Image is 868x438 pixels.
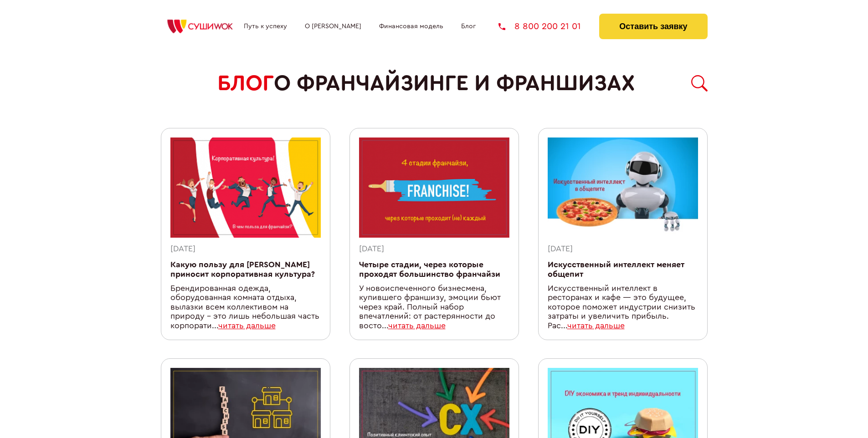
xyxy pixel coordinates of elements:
[567,322,625,330] a: читать дальше
[548,261,684,278] a: Искусственный интеллект меняет общепит
[305,23,361,30] a: О [PERSON_NAME]
[498,22,581,31] a: 8 800 200 21 01
[514,22,581,31] span: 8 800 200 21 01
[244,23,287,30] a: Путь к успеху
[274,71,635,96] span: о франчайзинге и франшизах
[548,284,698,331] div: Искусственный интеллект в ресторанах и кафе — это будущее, которое поможет индустрии снизить затр...
[379,23,443,30] a: Финансовая модель
[461,23,476,30] a: Блог
[359,261,500,278] a: Четыре стадии, через которые проходят большинство франчайзи
[388,322,446,330] a: читать дальше
[170,284,321,331] div: Брендированная одежда, оборудованная комната отдыха, вылазки всем коллективом на природу – это ли...
[218,322,276,330] a: читать дальше
[548,244,698,254] div: [DATE]
[170,261,315,278] a: Какую пользу для [PERSON_NAME] приносит корпоративная культура?
[217,71,274,96] span: БЛОГ
[170,244,321,254] div: [DATE]
[359,244,509,254] div: [DATE]
[359,284,509,331] div: У новоиспеченного бизнесмена, купившего франшизу, эмоции бьют через край. Полный набор впечатлени...
[599,14,707,39] button: Оставить заявку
